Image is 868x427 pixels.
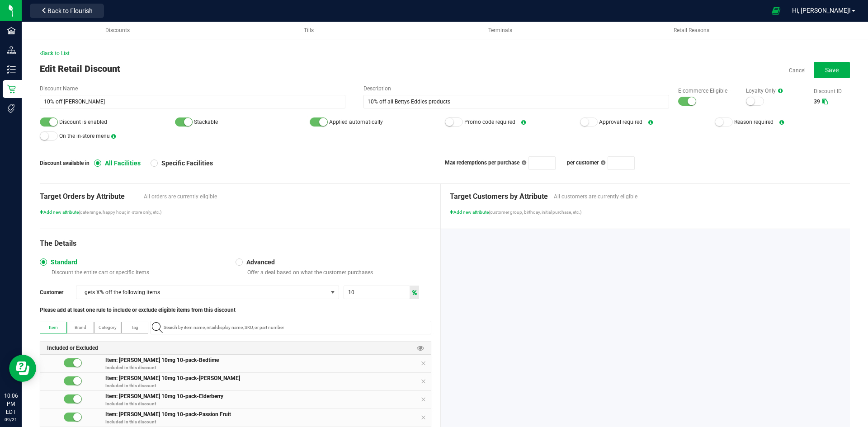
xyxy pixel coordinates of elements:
[7,46,16,55] inline-svg: Distribution
[814,62,850,78] button: Save
[7,26,16,35] inline-svg: Facilities
[329,119,383,125] span: Applied automatically
[792,7,851,14] span: Hi, [PERSON_NAME]!
[7,84,16,94] inline-svg: Retail
[40,306,236,314] span: Please add at least one rule to include or exclude eligible items from this discount
[158,159,213,167] span: Specific Facilities
[244,269,431,276] p: Offer a deal based on what the customer purchases
[554,192,841,201] span: All customers are currently eligible
[450,191,549,202] span: Target Customers by Attribute
[814,87,850,95] label: Discount ID
[59,133,110,139] span: On the in-store menu
[76,286,327,299] span: gets X% off the following items
[420,376,426,387] span: Remove
[105,392,223,399] span: Item: [PERSON_NAME] 10mg 10-pack-Elderberry
[48,269,236,276] p: Discount the entire cart or specific items
[674,27,709,33] span: Retail Reasons
[40,342,431,355] div: Included or Excluded
[417,344,424,352] span: Preview
[7,65,16,74] inline-svg: Inventory
[567,160,599,166] span: per customer
[105,27,130,33] span: Discounts
[40,159,94,167] span: Discount available in
[363,84,669,93] label: Description
[47,258,77,266] span: Standard
[79,210,161,215] span: (date range, happy hour, in-store only, etc.)
[734,119,774,125] span: Reason required
[445,160,519,166] span: Max redemptions per purchase
[40,288,76,296] span: Customer
[40,63,120,74] span: Edit Retail Discount
[59,119,107,125] span: Discount is enabled
[304,27,314,33] span: Tills
[814,99,820,105] span: 39
[131,325,138,330] span: Tag
[243,258,275,266] span: Advanced
[766,2,786,19] span: Open Ecommerce Menu
[49,325,58,330] span: Item
[344,286,410,299] input: Discount
[40,210,79,215] span: Add new attribute
[488,27,512,33] span: Terminals
[450,210,489,215] span: Add new attribute
[101,159,141,167] span: All Facilities
[489,210,581,215] span: (customer group, birthday, initial purchase, etc.)
[420,358,426,369] span: Remove
[7,104,16,113] inline-svg: Tags
[160,321,431,334] input: NO DATA FOUND
[825,66,839,74] span: Save
[420,394,426,405] span: Remove
[9,355,36,382] iframe: Resource center
[105,410,231,418] span: Item: [PERSON_NAME] 10mg 10-pack-Passion Fruit
[789,67,806,75] a: Cancel
[40,50,70,56] span: Back to List
[152,322,163,333] inline-svg: Search
[105,364,431,371] p: Included in this discount
[678,87,737,95] label: E-commerce Eligible
[105,400,431,407] p: Included in this discount
[105,418,431,425] p: Included in this discount
[40,84,345,93] label: Discount Name
[105,374,240,381] span: Item: [PERSON_NAME] 10mg 10-pack-[PERSON_NAME]
[30,4,104,18] button: Back to Flourish
[105,356,219,363] span: Item: [PERSON_NAME] 10mg 10-pack-Bedtime
[75,325,86,330] span: Brand
[47,7,93,14] span: Back to Flourish
[4,416,18,423] p: 09/21
[746,87,805,95] label: Loyalty Only
[194,119,218,125] span: Stackable
[40,238,431,249] div: The Details
[464,119,515,125] span: Promo code required
[99,325,117,330] span: Category
[4,392,18,416] p: 10:06 PM EDT
[420,412,426,423] span: Remove
[105,382,431,389] p: Included in this discount
[144,192,431,201] span: All orders are currently eligible
[599,119,642,125] span: Approval required
[40,191,139,202] span: Target Orders by Attribute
